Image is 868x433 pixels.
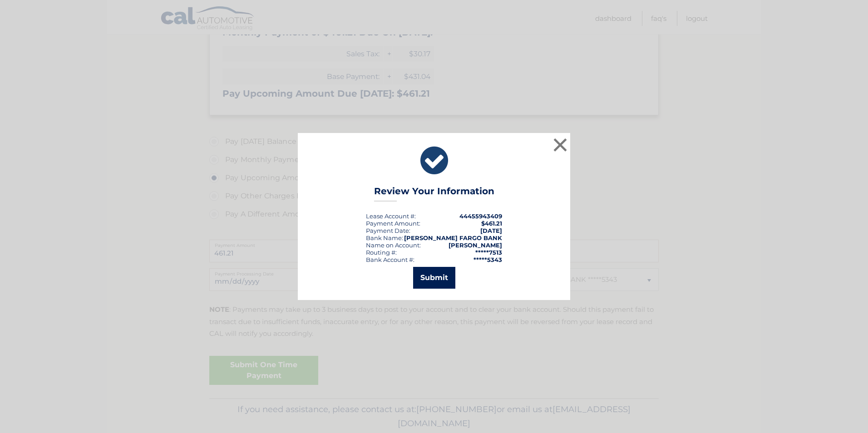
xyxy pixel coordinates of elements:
[551,136,569,154] button: ×
[404,234,502,241] strong: [PERSON_NAME] FARGO BANK
[366,212,416,220] div: Lease Account #:
[366,241,421,249] div: Name on Account:
[366,234,403,241] div: Bank Name:
[413,267,455,289] button: Submit
[366,227,410,234] div: :
[374,186,494,202] h3: Review Your Information
[481,220,502,227] span: $461.21
[366,256,414,263] div: Bank Account #:
[449,241,502,249] strong: [PERSON_NAME]
[366,227,409,234] span: Payment Date
[366,249,397,256] div: Routing #:
[459,212,502,220] strong: 44455943409
[366,220,420,227] div: Payment Amount:
[480,227,502,234] span: [DATE]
